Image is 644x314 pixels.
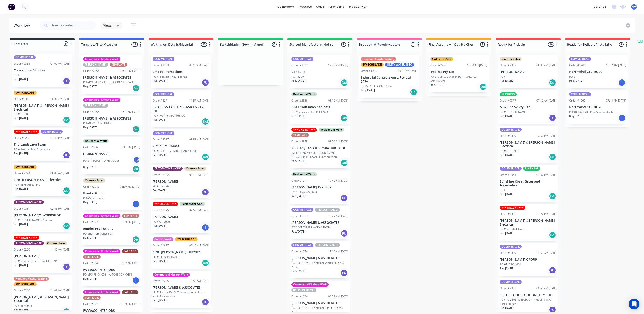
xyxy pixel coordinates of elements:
p: M & K Cook Pty. Ltd. [500,105,557,109]
div: 01:11 PM [DATE] [120,145,140,149]
div: Counter SalesOrder #238808:32 AM [DATE][PERSON_NAME]PO #Req.[DATE]Del [498,55,558,88]
p: Req. [DATE] [430,83,444,87]
div: 10:49 AM [DATE] [328,179,348,183]
p: [STREET_ADDRESS][PERSON_NAME] - [GEOGRAPHIC_DATA] - Function Room [291,151,348,159]
div: Requires Powdercoating [14,277,49,281]
div: Order #2377 [500,99,516,103]
div: 11:59 AM [DATE] [536,251,557,255]
div: Order #2359 [500,251,516,255]
div: SWITCHBLADEOrder #236510:39 AM [DATE][PERSON_NAME] & [PERSON_NAME] ElectricalPO #13820Req.[DATE]Del [12,89,72,126]
div: Order #2347 [83,261,99,265]
p: PO #Repairs to [GEOGRAPHIC_DATA] [14,259,58,263]
div: Del [63,116,70,124]
p: Req. [DATE] [291,159,305,163]
div: Commercial Kitchen Work [83,214,120,218]
div: Order #1957 [153,244,169,248]
p: [PERSON_NAME]'S WORKSHOP [14,213,71,217]
p: Industrial Controls Aust. Pty Ltd (ICA) [361,76,418,83]
div: COMMERICAL [153,92,174,96]
p: PO # [500,75,506,79]
div: FLASHING [500,92,517,96]
div: Order #2361 [500,212,516,216]
p: PO # [569,75,575,79]
div: I [202,224,209,231]
div: Commercial Kitchen Work[PERSON_NAME]TEMPLATEOrder #235602:51 PM [DATE][PERSON_NAME] & ASSOCIATESP... [81,55,142,94]
div: COMMERICALOrder #238308:15 AM [DATE]Empire PromotionsPO #Pressed Tin & Foot RailReq.[DATE]PU [151,55,211,88]
p: PO #Bar Top Moffat Bch [83,232,112,236]
div: COMMERICAL [500,128,522,132]
p: [PERSON_NAME] & ASSOCIATES [291,221,348,225]
p: Req. [DATE] [361,88,375,92]
div: Order #2246 [569,63,585,67]
p: SPOTLESS FACILITY SERVICES PTY. LTD [153,105,209,113]
div: Residential Work [319,128,344,132]
div: PU [63,77,70,85]
div: Residential Work [291,92,317,96]
p: Req. [DATE] [14,222,28,226]
div: 02:58 PM [DATE] [189,208,209,212]
div: Order #1890 [361,69,377,73]
div: Order #2270 [14,248,30,252]
p: PO #PO-FI494-002 - HATCHED CHICKEN [83,273,132,277]
p: [PERSON_NAME] & [PERSON_NAME] Electrical [14,104,71,111]
div: Del [132,85,140,92]
div: 09:12 AM [DATE] [189,244,209,248]
div: I [132,201,140,208]
div: COMMERICALOrder #227111:57 AM [DATE]SPOTLESS FACILITY SERVICES PTY. LTDPO # P.O. No: 3301463520Re... [151,90,211,127]
p: PO #J1241 - Lot [STREET_ADDRESS] [153,149,196,153]
div: Del [549,79,556,86]
p: Northwind CTS 10720 [569,105,626,109]
p: CINC [PERSON_NAME] Electrical [14,178,71,182]
p: Req. [DATE] [83,277,97,281]
p: PO #Seaview - Duct PO #2488 [291,110,329,114]
p: Platinium Homes [153,144,209,148]
div: 11:57 AM [DATE] [189,99,209,103]
div: SWITCHBLADE [175,237,198,241]
p: Req. [DATE] [569,79,583,83]
div: TEMPLATE [110,63,127,67]
p: Req. [DATE] [14,77,28,81]
p: Req. [DATE] [14,187,28,191]
p: PO #00045170 - Pool Spa Handrails [569,110,613,114]
div: SWITCHBLADEOrder #229408:08 AM [DATE]CINC [PERSON_NAME] ElectricalPO #Honeyfarm - P/CReq.[DATE]Del [12,163,72,196]
p: [PERSON_NAME] & ASSOCIATES [83,76,140,79]
div: Order #2342 [83,185,99,189]
p: Frankx Studio [83,192,140,195]
p: Req. [DATE] [83,165,97,169]
div: 03:19 PM [DATE] [398,69,418,73]
div: Order #2298 [14,136,30,140]
div: *** URGENT ***Residential WorkOrder #227502:58 PM [DATE][PERSON_NAME]PO #Fan CoverReq.[DATE]I [151,200,211,233]
div: *** URGENT ***Residential WorkTEMPLATEOrder #234503:09 PM [DATE]KCBL Pty Ltd ATF Kimsia Unit Trus... [290,126,350,169]
div: RD [133,156,140,163]
div: PU [341,230,348,237]
p: FARRAGO INTERIORS [83,268,140,272]
a: dashboard [275,3,296,10]
div: Order #2385 [14,62,30,66]
div: PU [202,189,209,196]
p: Req. [DATE] [14,263,28,267]
div: Order #2363 [83,145,99,149]
div: Requires Powdercoating [361,57,396,61]
div: Order #2288 [430,63,447,67]
p: Conbuild [291,70,348,74]
p: Req. [DATE] [569,114,583,118]
div: Residential WorkOrder #232908:16 AM [DATE]G&M Craftsman CabinetsPO #Seaview - Duct PO #2488Req.[D... [290,90,350,124]
div: 08:58 AM [DATE] [189,138,209,142]
div: PU [549,267,556,274]
p: PO #3229 [291,75,304,79]
div: Order #2294 [14,171,30,175]
div: AUTOMOTIVE WORKOrder #233102:43 PM [DATE][PERSON_NAME]'S WORKSHOPPO #[PERSON_NAME]'s ShitboxReq.[... [12,199,72,232]
div: FLASHING [523,167,540,171]
div: UNITY WATER SPEC [385,63,414,67]
div: 01:41 PM [DATE] [50,136,71,140]
div: Order #2303 [291,214,308,218]
div: 12:56 PM [DATE] [536,134,557,138]
div: PU [341,194,348,202]
div: Order #2329 [291,99,308,103]
div: Del [202,118,209,125]
p: [PERSON_NAME] & [PERSON_NAME] Electrical [500,141,557,148]
div: 08:08 AM [DATE] [50,171,71,175]
div: COMMERICAL [569,57,591,61]
p: PO #Retro fit Gland [500,227,523,231]
p: KCBL Pty Ltd ATF Kimsia Unit Trust [291,146,348,150]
